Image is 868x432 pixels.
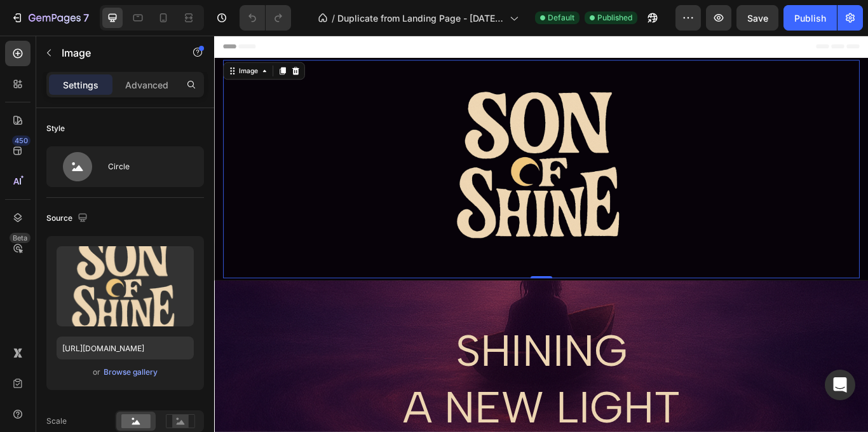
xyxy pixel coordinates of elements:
div: Undo/Redo [240,5,291,31]
p: 7 [83,10,89,25]
div: Beta [10,233,31,243]
iframe: Design area [214,36,868,432]
span: Save [747,13,768,24]
div: Publish [794,11,826,25]
button: 7 [5,5,95,31]
input: https://example.com/image.jpg [57,337,194,359]
span: or [93,365,100,380]
span: Published [597,12,632,24]
p: Image [62,45,170,60]
div: Source [46,210,90,227]
p: Settings [63,78,98,92]
div: Circle [108,152,186,181]
img: preview-image [57,246,194,326]
div: Style [46,123,65,134]
div: Open Intercom Messenger [825,370,855,400]
span: / [332,11,335,25]
button: Save [736,5,778,31]
div: Browse gallery [104,366,158,378]
span: Default [548,12,574,24]
div: 450 [12,136,31,146]
button: Publish [783,5,837,31]
p: Advanced [125,78,168,92]
span: Duplicate from Landing Page - [DATE] 14:10:19 [337,11,505,25]
button: Browse gallery [103,366,158,379]
div: Scale [46,415,67,427]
